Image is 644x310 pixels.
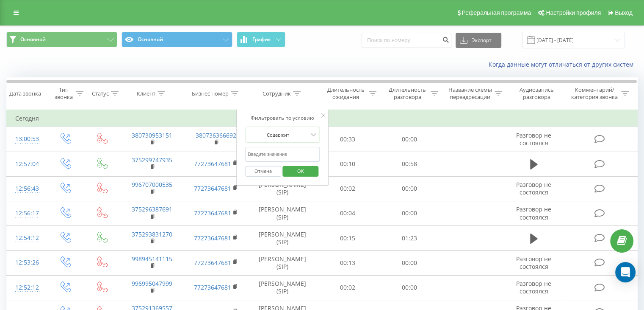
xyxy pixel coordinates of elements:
[194,160,231,168] a: 77273647681
[245,166,281,177] button: Отмена
[317,152,379,176] td: 00:10
[194,184,231,192] a: 77273647681
[289,164,312,178] span: OK
[569,86,619,101] div: Комментарий/категория звонка
[132,180,172,189] a: 996707000535
[317,251,379,275] td: 00:13
[248,201,317,225] td: [PERSON_NAME] (SIP)
[15,131,38,147] div: 13:00:53
[263,90,291,97] div: Сотрудник
[317,226,379,251] td: 00:15
[194,209,231,217] a: 77273647681
[317,201,379,225] td: 00:04
[132,279,172,287] a: 996995047999
[462,9,531,16] span: Реферальная программа
[516,180,551,196] span: Разговор не состоялся
[194,283,231,291] a: 77273647681
[615,9,633,16] span: Выход
[15,180,38,197] div: 12:56:43
[237,32,285,47] button: График
[516,255,551,271] span: Разговор не состоялся
[15,279,38,296] div: 12:52:12
[379,251,440,275] td: 00:00
[615,262,636,282] div: Open Intercom Messenger
[386,86,428,101] div: Длительность разговора
[512,86,561,101] div: Аудиозапись разговора
[9,90,41,97] div: Дата звонка
[546,9,601,16] span: Настройки профиля
[248,176,317,201] td: [PERSON_NAME] (SIP)
[317,176,379,201] td: 00:02
[15,230,38,246] div: 12:54:12
[317,127,379,152] td: 00:33
[196,131,236,139] a: 380736366692
[456,33,501,48] button: Экспорт
[362,33,451,48] input: Поиск по номеру
[132,156,172,164] a: 375299747935
[248,251,317,275] td: [PERSON_NAME] (SIP)
[132,255,172,263] a: 998945141115
[122,32,232,47] button: Основной
[248,275,317,300] td: [PERSON_NAME] (SIP)
[252,37,271,42] span: График
[379,201,440,225] td: 00:00
[379,275,440,300] td: 00:00
[516,131,551,147] span: Разговор не состоялся
[379,127,440,152] td: 00:00
[379,176,440,201] td: 00:00
[192,90,229,97] div: Бизнес номер
[379,152,440,176] td: 00:58
[379,226,440,251] td: 01:23
[132,205,172,213] a: 375296387691
[92,90,109,97] div: Статус
[282,166,318,177] button: OK
[6,32,117,47] button: Основной
[132,131,172,139] a: 380730953151
[194,234,231,242] a: 77273647681
[245,114,320,122] div: Фильтровать по условию
[325,86,367,101] div: Длительность ожидания
[53,86,73,101] div: Тип звонка
[194,259,231,267] a: 77273647681
[7,110,638,127] td: Сегодня
[516,205,551,221] span: Разговор не состоялся
[15,156,38,172] div: 12:57:04
[448,86,492,101] div: Название схемы переадресации
[15,205,38,222] div: 12:56:17
[248,226,317,251] td: [PERSON_NAME] (SIP)
[489,60,638,68] a: Когда данные могут отличаться от других систем
[245,147,320,162] input: Введите значение
[15,254,38,271] div: 12:53:26
[317,275,379,300] td: 00:02
[516,279,551,295] span: Разговор не состоялся
[132,230,172,238] a: 375293831270
[20,36,46,43] span: Основной
[137,90,155,97] div: Клиент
